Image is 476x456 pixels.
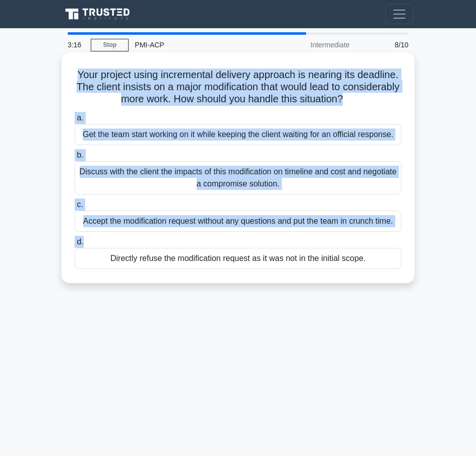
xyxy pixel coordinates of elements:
[129,35,267,55] div: PMI-ACP
[75,211,401,232] div: Accept the modification request without any questions and put the team in crunch time.
[77,200,83,209] span: c.
[62,35,91,55] div: 3:16
[91,39,129,51] a: Stop
[77,151,83,159] span: b.
[75,124,401,145] div: Get the team start working on it while keeping the client waiting for an official response.
[77,237,83,246] span: d.
[75,161,401,194] div: Discuss with the client the impacts of this modification on timeline and cost and negotiate a com...
[267,35,355,55] div: Intermediate
[385,4,413,24] button: Toggle navigation
[77,113,83,122] span: a.
[75,248,401,269] div: Directly refuse the modification request as it was not in the initial scope.
[355,35,414,55] div: 8/10
[74,69,402,106] h5: Your project using incremental delivery approach is nearing its deadline. The client insists on a...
